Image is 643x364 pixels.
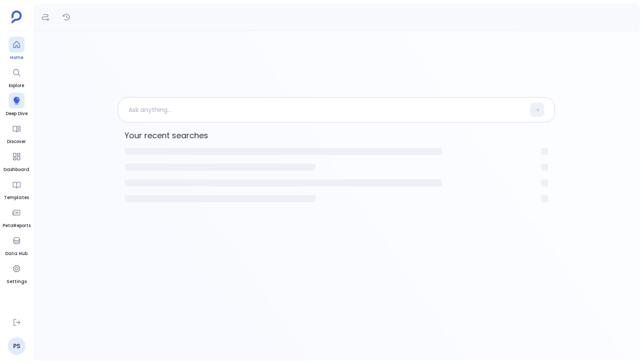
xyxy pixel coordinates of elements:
[3,166,29,173] span: Dashboard
[4,177,29,201] a: Templates
[7,138,26,145] span: Discover
[5,250,28,257] span: Data Hub
[8,337,25,355] a: PS
[6,93,28,117] a: Deep Dive
[9,37,24,61] a: Home
[9,54,24,61] span: Home
[3,222,31,229] span: PetaReports
[4,194,29,201] span: Templates
[118,128,555,143] span: Your recent searches
[7,278,27,285] span: Settings
[3,149,29,173] a: Dashboard
[38,10,52,24] button: Definitions
[5,233,28,257] a: Data Hub
[9,82,24,89] span: Explore
[59,10,73,24] button: History
[6,110,28,117] span: Deep Dive
[9,65,24,89] a: Explore
[3,205,31,229] a: PetaReports
[11,10,22,24] img: petavue logo
[7,121,26,145] a: Discover
[7,261,27,285] a: Settings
